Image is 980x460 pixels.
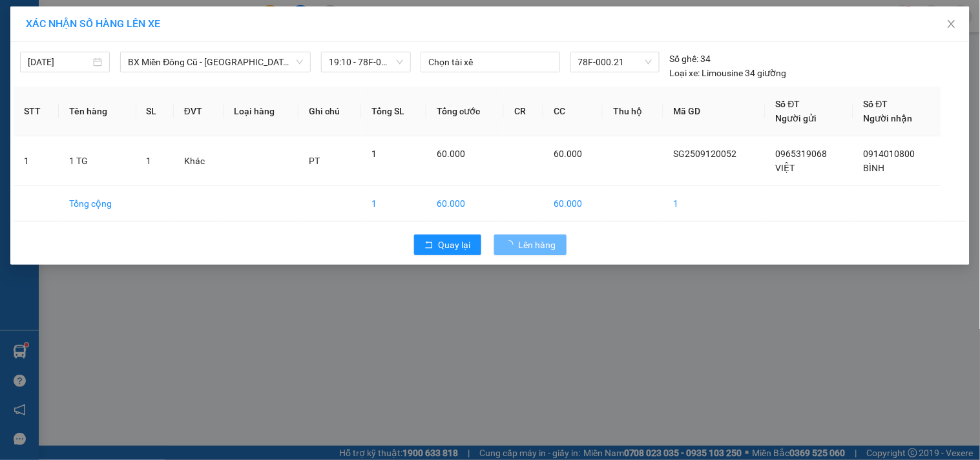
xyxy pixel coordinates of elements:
[603,87,663,136] th: Thu hộ
[933,6,970,43] button: Close
[424,240,433,251] span: rollback
[11,56,114,71] div: VIỆT
[123,11,154,25] span: Nhận:
[663,87,766,136] th: Mã GD
[11,71,114,89] div: 0965319068
[437,149,465,159] span: 60.000
[28,55,90,69] input: 12/09/2025
[426,87,504,136] th: Tổng cước
[136,87,174,136] th: SL
[414,235,481,255] button: rollbackQuay lại
[504,87,543,136] th: CR
[864,99,888,109] span: Số ĐT
[296,58,304,66] span: down
[361,186,426,222] td: 1
[14,87,59,136] th: STT
[670,52,711,66] div: 34
[224,87,298,136] th: Loại hàng
[670,66,787,80] div: Limousine 34 giường
[439,238,471,252] span: Quay lại
[123,40,255,56] div: BÌNH
[329,52,403,72] span: 19:10 - 78F-000.21
[554,149,582,159] span: 60.000
[123,56,255,74] div: 0914010800
[128,52,303,72] span: BX Miền Đông Cũ - Tuy Hoà
[11,11,31,25] span: Gửi:
[670,52,699,66] span: Số ghế:
[11,11,114,56] div: [PERSON_NAME] (BXMĐ)
[864,149,915,159] span: 0914010800
[776,163,795,173] span: VIỆT
[298,87,361,136] th: Ghi chú
[26,17,160,30] span: XÁC NHẬN SỐ HÀNG LÊN XE
[123,74,255,89] div: 1
[946,19,957,29] span: close
[578,52,652,72] span: 78F-000.21
[147,156,152,166] span: 1
[505,240,519,249] span: loading
[59,136,136,186] td: 1 TG
[14,136,59,186] td: 1
[494,235,567,255] button: Lên hàng
[864,163,885,173] span: BÌNH
[543,87,603,136] th: CC
[123,11,255,40] div: [GEOGRAPHIC_DATA]
[426,186,504,222] td: 60.000
[543,186,603,222] td: 60.000
[371,149,377,159] span: 1
[174,87,224,136] th: ĐVT
[309,156,320,166] span: PT
[519,238,556,252] span: Lên hàng
[670,66,700,80] span: Loại xe:
[59,186,136,222] td: Tổng cộng
[776,149,828,159] span: 0965319068
[776,99,800,109] span: Số ĐT
[663,186,766,222] td: 1
[674,149,737,159] span: SG2509120052
[776,113,817,123] span: Người gửi
[361,87,426,136] th: Tổng SL
[174,136,224,186] td: Khác
[59,87,136,136] th: Tên hàng
[864,113,913,123] span: Người nhận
